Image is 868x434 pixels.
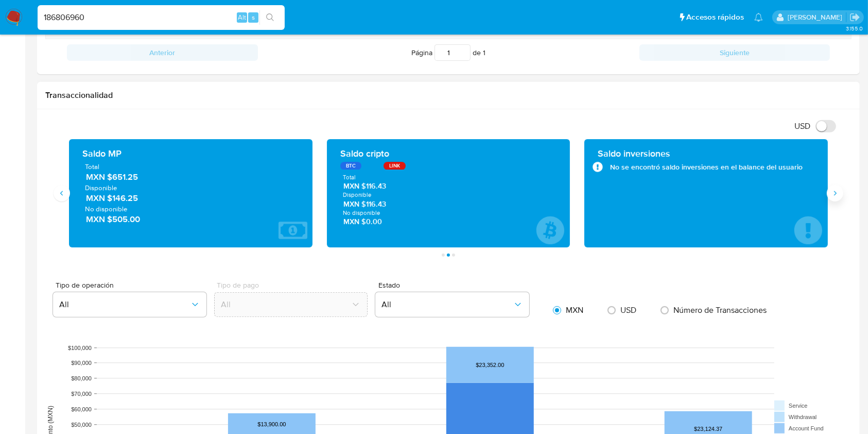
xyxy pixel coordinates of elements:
[38,11,285,24] input: Buscar usuario o caso...
[849,12,860,23] a: Salir
[411,44,485,61] span: Página de
[252,12,255,22] span: s
[639,44,830,61] button: Siguiente
[754,13,763,22] a: Notificaciones
[259,10,281,25] button: search-icon
[483,47,485,58] span: 1
[67,44,258,61] button: Anterior
[686,12,744,23] span: Accesos rápidos
[238,12,246,22] span: Alt
[58,25,61,35] div: •
[788,12,846,22] p: ivonne.perezonofre@mercadolibre.com.mx
[45,90,852,101] h1: Transaccionalidad
[846,24,863,32] span: 3.155.0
